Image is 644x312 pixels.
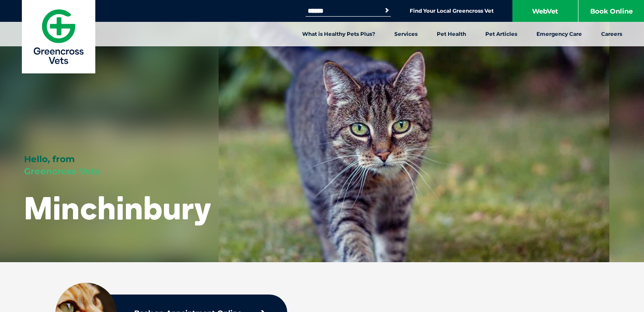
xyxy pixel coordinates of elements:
[527,22,592,46] a: Emergency Care
[24,154,75,164] span: Hello, from
[476,22,527,46] a: Pet Articles
[427,22,476,46] a: Pet Health
[385,22,427,46] a: Services
[592,22,632,46] a: Careers
[410,7,494,14] a: Find Your Local Greencross Vet
[383,6,391,15] button: Search
[24,166,100,177] span: Greencross Vets
[24,191,211,225] h1: Minchinbury
[292,22,385,46] a: What is Healthy Pets Plus?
